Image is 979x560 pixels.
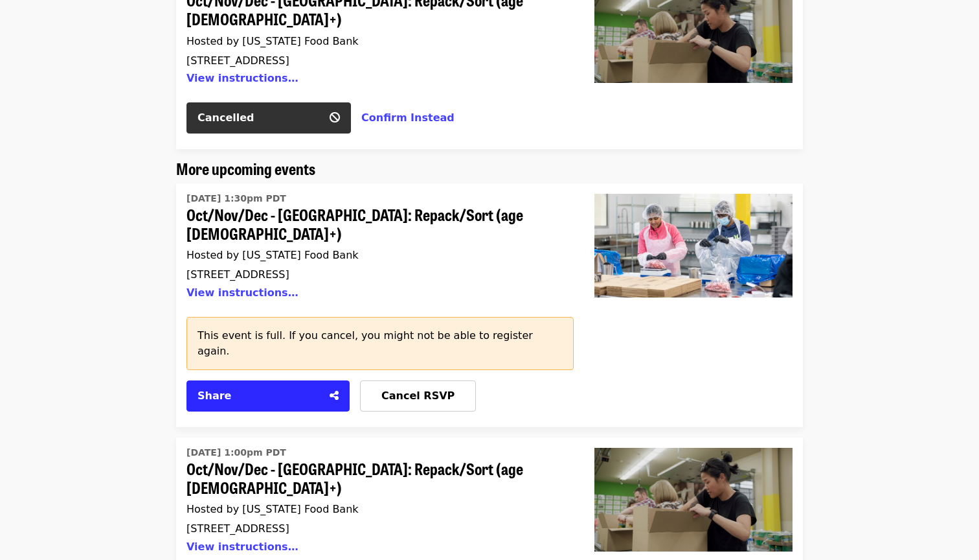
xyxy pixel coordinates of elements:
[186,35,359,47] span: Hosted by [US_STATE] Food Bank
[176,157,315,180] span: More upcoming events
[361,110,455,126] button: Confirm Instead
[186,102,351,134] button: Cancelled
[186,189,563,307] a: Oct/Nov/Dec - Beaverton: Repack/Sort (age 10+)
[197,111,254,124] span: Cancelled
[186,460,563,497] span: Oct/Nov/Dec - [GEOGRAPHIC_DATA]: Repack/Sort (age [DEMOGRAPHIC_DATA]+)
[186,522,563,535] div: [STREET_ADDRESS]
[186,503,359,515] span: Hosted by [US_STATE] Food Bank
[594,194,793,297] img: Oct/Nov/Dec - Beaverton: Repack/Sort (age 10+)
[330,390,339,402] i: share-alt icon
[594,448,793,552] img: Oct/Nov/Dec - Portland: Repack/Sort (age 8+)
[381,390,455,402] span: Cancel RSVP
[186,286,298,299] button: View instructions…
[584,183,803,427] a: Oct/Nov/Dec - Beaverton: Repack/Sort (age 10+)
[186,446,286,460] time: [DATE] 1:00pm PDT
[186,380,350,412] button: Share
[197,328,563,359] p: This event is full. If you cancel, you might not be able to register again.
[186,72,298,84] button: View instructions…
[186,192,286,205] time: [DATE] 1:30pm PDT
[197,388,322,404] div: Share
[186,205,563,243] span: Oct/Nov/Dec - [GEOGRAPHIC_DATA]: Repack/Sort (age [DEMOGRAPHIC_DATA]+)
[186,249,359,261] span: Hosted by [US_STATE] Food Bank
[360,380,476,412] button: Cancel RSVP
[186,541,298,553] button: View instructions…
[330,111,340,124] i: ban icon
[186,54,563,67] div: [STREET_ADDRESS]
[186,268,563,281] div: [STREET_ADDRESS]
